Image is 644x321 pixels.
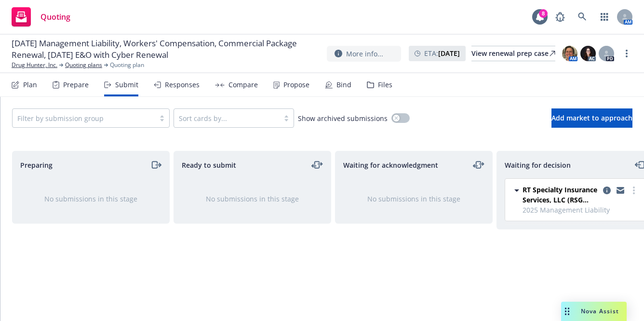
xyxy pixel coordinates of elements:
a: copy logging email [615,185,626,196]
a: moveRight [150,159,161,171]
strong: [DATE] [438,49,460,58]
span: Ready to submit [182,160,236,170]
span: [DATE] Management Liability, Workers' Compensation, Commercial Package Renewal, [DATE] E&O with C... [12,38,319,61]
a: Drug Hunter, Inc. [12,61,57,69]
a: View renewal prep case [471,46,555,61]
span: Waiting for acknowledgment [343,160,438,170]
a: Report a Bug [550,7,570,27]
div: Bind [336,81,351,89]
span: Quoting [40,13,70,21]
span: 2025 Management Liability [523,205,640,215]
span: Show archived submissions [298,113,388,123]
div: Responses [165,81,200,89]
a: copy logging email [601,185,613,196]
span: Quoting plan [110,61,144,69]
a: moveLeftRight [473,159,484,171]
span: More info... [346,49,383,59]
div: Plan [23,81,37,89]
div: Compare [228,81,258,89]
div: Propose [283,81,309,89]
div: Prepare [63,81,89,89]
span: Preparing [20,160,53,170]
span: Nova Assist [581,307,619,315]
div: Files [378,81,392,89]
div: Drag to move [561,302,573,321]
button: Add market to approach [551,108,632,128]
img: photo [562,46,577,61]
a: more [621,48,632,59]
div: Submit [115,81,138,89]
button: More info... [327,46,401,62]
a: Quoting plans [65,61,102,69]
span: RT Specialty Insurance Services, LLC (RSG Specialty, LLC) [523,185,599,205]
a: Switch app [595,7,614,27]
div: No submissions in this stage [189,194,315,204]
a: more [628,185,640,196]
a: Quoting [8,3,74,30]
a: moveLeftRight [311,159,323,171]
div: View renewal prep case [471,46,555,61]
span: Add market to approach [551,113,632,122]
a: Search [573,7,592,27]
div: No submissions in this stage [28,194,154,204]
div: No submissions in this stage [351,194,477,204]
div: 8 [539,9,548,18]
img: photo [580,46,596,61]
span: ETA : [424,48,460,58]
button: Nova Assist [561,302,627,321]
span: Waiting for decision [505,160,571,170]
